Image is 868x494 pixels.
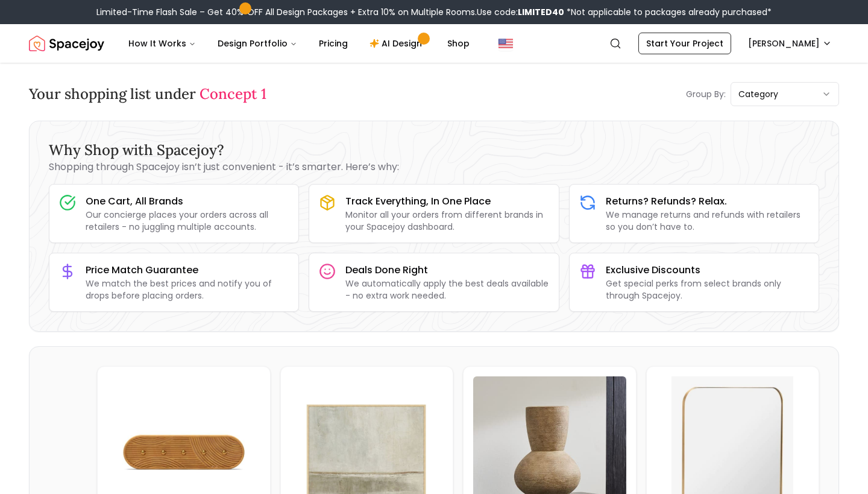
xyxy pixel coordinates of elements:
img: Spacejoy Logo [29,31,104,55]
h3: Deals Done Right [345,263,549,277]
a: Shop [438,31,479,55]
h3: Your shopping list under [29,84,266,104]
nav: Global [29,24,839,63]
a: AI Design [360,31,435,55]
a: Pricing [309,31,357,55]
span: Use code: [477,6,564,18]
p: We match the best prices and notify you of drops before placing orders. [86,277,289,302]
nav: Main [119,31,479,55]
button: How It Works [119,31,206,55]
h3: Why Shop with Spacejoy? [49,141,819,160]
h3: Exclusive Discounts [606,263,809,277]
span: *Not applicable to packages already purchased* [564,6,772,18]
b: LIMITED40 [518,6,564,18]
p: Monitor all your orders from different brands in your Spacejoy dashboard. [345,209,549,233]
p: We automatically apply the best deals available - no extra work needed. [345,277,549,302]
img: United States [498,36,513,51]
h3: One Cart, All Brands [86,194,289,209]
a: Spacejoy [29,31,104,55]
p: Group By: [686,88,726,100]
p: Shopping through Spacejoy isn’t just convenient - it’s smarter. Here’s why: [49,160,819,174]
p: We manage returns and refunds with retailers so you don’t have to. [606,209,809,233]
button: Design Portfolio [208,31,307,55]
h3: Price Match Guarantee [86,263,289,277]
span: Concept 1 [200,84,266,103]
h3: Returns? Refunds? Relax. [606,194,809,209]
p: Our concierge places your orders across all retailers - no juggling multiple accounts. [86,209,289,233]
p: Get special perks from select brands only through Spacejoy. [606,277,809,302]
button: [PERSON_NAME] [741,33,839,54]
div: Limited-Time Flash Sale – Get 40% OFF All Design Packages + Extra 10% on Multiple Rooms. [96,6,772,18]
h3: Track Everything, In One Place [345,194,549,209]
a: Start Your Project [638,33,731,54]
